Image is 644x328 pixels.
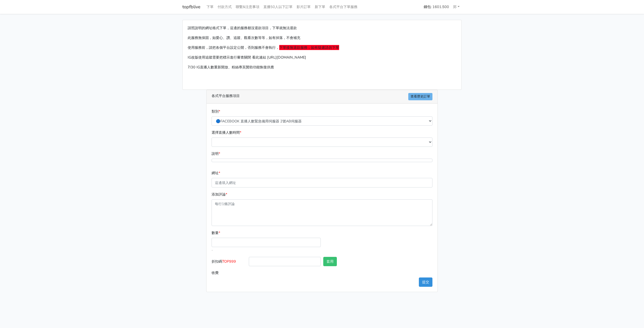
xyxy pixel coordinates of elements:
[424,4,449,9] strong: 錢包: 1601.500
[207,90,437,104] div: 各式平台服務項目
[188,35,456,41] p: 此服務無保固，如愛心、讚、追蹤、觀看次數等等，如有掉落，不會補充
[212,192,227,197] label: 添加評論
[451,2,462,12] a: 郑
[212,109,220,114] label: 類別
[188,25,456,31] p: 請照說明的網址格式下單，這邊的服務都沒退款項目，下單就無法退款
[313,2,327,12] a: 新下單
[212,248,213,252] small: -
[323,257,337,266] button: 套用
[212,170,220,176] label: 網址
[205,2,216,12] a: 下單
[327,2,359,12] a: 各式平台下單服務
[188,64,456,70] p: 7/30 IG直播人數重新開放、粉絲專頁贊助功能恢復供應
[419,277,432,287] button: 提交
[212,178,432,187] input: 這邊填入網址
[261,2,295,12] a: 直播50人以下訂單
[212,151,220,157] label: 說明
[279,45,339,50] span: 下單後無退款服務，如有疑慮請勿下單
[216,2,234,12] a: 付款方式
[212,230,220,236] label: 數量
[182,2,200,12] a: topfblive
[188,55,456,60] p: IG改版使用追蹤需要把標示進行審查關閉 看此連結 [URL][DOMAIN_NAME]
[210,257,248,268] label: 折扣碼
[210,268,248,277] label: 收費
[295,2,313,12] a: 影片訂單
[222,259,236,264] span: TOP999
[188,45,456,51] p: 使用服務前，請把各個平台設定公開，否則服務不會執行，
[422,2,451,12] a: 錢包: 1601.500
[212,130,241,135] label: 選擇直播人數時間
[408,93,432,100] a: 查看歷史訂單
[234,2,261,12] a: 聯繫&注意事項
